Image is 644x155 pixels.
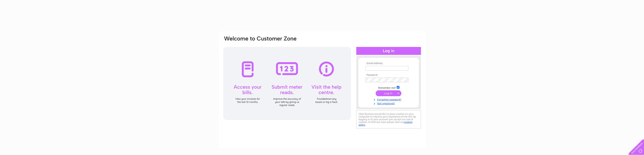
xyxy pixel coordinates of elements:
a: Forgotten password? [365,97,413,101]
a: cookies policy [359,121,412,126]
td: Remember me? [364,85,413,89]
a: Not registered? [365,101,413,105]
input: Submit [376,90,401,96]
div: Clear Business would like to place cookies on your computer to improve your experience of the sit... [356,110,421,129]
th: Password: [364,74,413,77]
th: Email Address: [364,62,413,65]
